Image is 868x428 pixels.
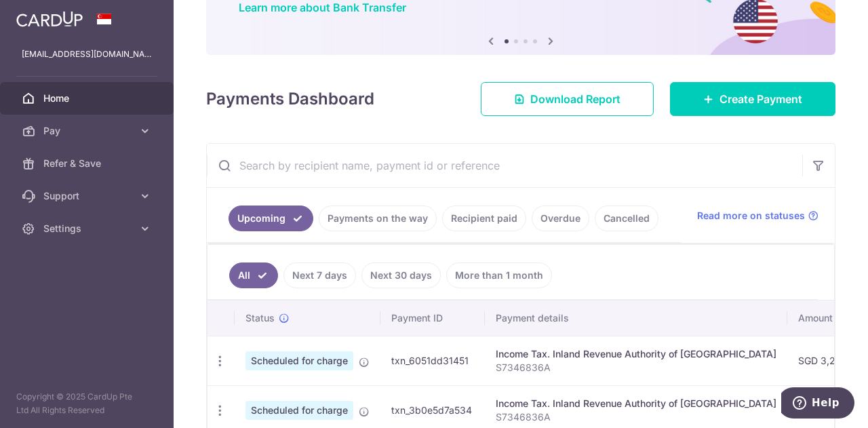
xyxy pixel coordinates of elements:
[229,262,278,288] a: All
[530,91,620,107] span: Download Report
[43,157,133,170] span: Refer & Save
[496,410,776,424] p: S7346836A
[670,82,835,116] a: Create Payment
[239,1,406,14] a: Learn more about Bank Transfer
[207,144,802,187] input: Search by recipient name, payment id or reference
[16,11,83,27] img: CardUp
[595,206,658,231] a: Cancelled
[43,189,133,203] span: Support
[245,401,353,420] span: Scheduled for charge
[446,262,552,288] a: More than 1 month
[229,206,313,231] a: Upcoming
[719,91,802,107] span: Create Payment
[481,82,654,116] a: Download Report
[43,222,133,235] span: Settings
[781,387,854,421] iframe: Opens a widget where you can find more information
[697,209,818,222] a: Read more on statuses
[43,92,133,105] span: Home
[283,262,356,288] a: Next 7 days
[496,347,776,361] div: Income Tax. Inland Revenue Authority of [GEOGRAPHIC_DATA]
[22,47,152,61] p: [EMAIL_ADDRESS][DOMAIN_NAME]
[361,262,441,288] a: Next 30 days
[380,336,485,385] td: txn_6051dd31451
[697,209,805,222] span: Read more on statuses
[319,206,437,231] a: Payments on the way
[245,311,275,325] span: Status
[532,206,589,231] a: Overdue
[206,87,374,111] h4: Payments Dashboard
[442,206,526,231] a: Recipient paid
[496,361,776,374] p: S7346836A
[496,397,776,410] div: Income Tax. Inland Revenue Authority of [GEOGRAPHIC_DATA]
[245,351,353,370] span: Scheduled for charge
[380,300,485,336] th: Payment ID
[798,311,833,325] span: Amount
[43,124,133,138] span: Pay
[485,300,787,336] th: Payment details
